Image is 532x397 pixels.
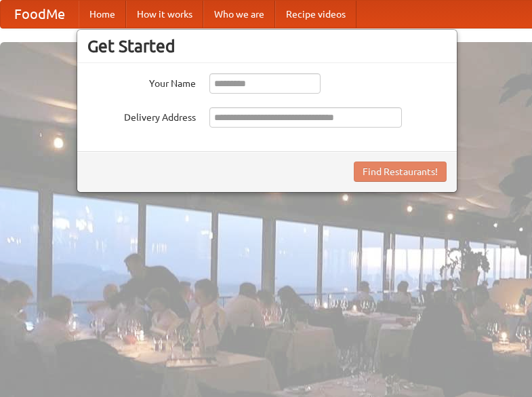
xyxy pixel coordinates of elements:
[203,1,275,28] a: Who we are
[87,36,447,56] h3: Get Started
[354,162,447,182] button: Find Restaurants!
[126,1,203,28] a: How it works
[79,1,126,28] a: Home
[87,73,196,90] label: Your Name
[87,107,196,124] label: Delivery Address
[1,1,79,28] a: FoodMe
[275,1,356,28] a: Recipe videos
